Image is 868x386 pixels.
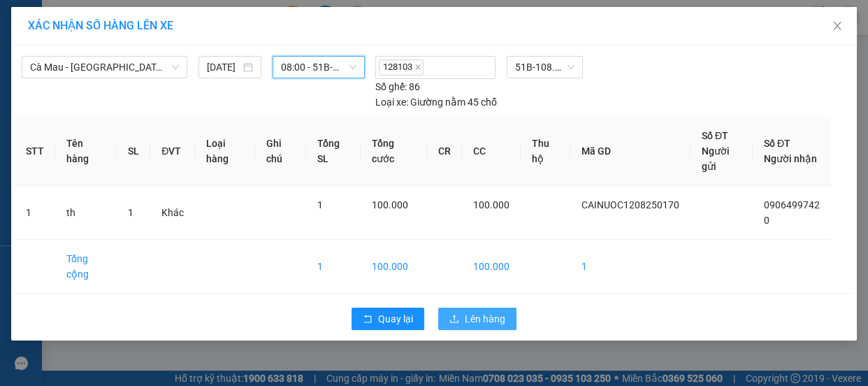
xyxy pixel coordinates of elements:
[100,62,198,82] div: 0906499742
[372,199,408,210] span: 100.000
[255,117,306,186] th: Ghi chú
[818,7,857,46] button: Close
[438,308,516,330] button: uploadLên hàng
[306,240,361,294] td: 1
[702,145,730,172] span: Người gửi
[764,153,817,164] span: Người nhận
[100,12,198,45] div: Trạm Miền Đông
[570,117,690,186] th: Mã GD
[352,308,424,330] button: rollbackQuay lại
[117,117,150,186] th: SL
[100,13,133,28] span: Nhận:
[12,13,34,28] span: Gửi:
[55,240,117,294] td: Tổng cộng
[55,186,117,240] td: th
[378,311,413,327] span: Quay lại
[427,117,462,186] th: CR
[100,45,198,62] div: 0
[702,130,728,141] span: Số ĐT
[306,117,361,186] th: Tổng SL
[764,138,790,149] span: Số ĐT
[462,240,521,294] td: 100.000
[375,94,408,110] span: Loại xe:
[15,117,55,186] th: STT
[55,117,117,186] th: Tên hàng
[449,314,459,325] span: upload
[195,117,255,186] th: Loại hàng
[570,240,690,294] td: 1
[363,314,372,325] span: rollback
[128,207,133,218] span: 1
[414,64,421,71] span: close
[473,199,509,210] span: 100.000
[361,117,427,186] th: Tổng cước
[375,94,497,110] div: Giường nằm 45 chỗ
[465,311,505,327] span: Lên hàng
[28,19,173,32] span: XÁC NHẬN SỐ HÀNG LÊN XE
[462,117,521,186] th: CC
[581,199,679,210] span: CAINUOC1208250170
[515,57,574,78] span: 51B-108.92
[764,215,769,226] span: 0
[281,57,356,78] span: 08:00 - 51B-108.92
[30,57,179,78] span: Cà Mau - Sài Gòn - Đồng Nai
[361,240,427,294] td: 100.000
[832,20,843,31] span: close
[150,186,195,240] td: Khác
[12,12,90,45] div: Trạm Cái Nước
[317,199,323,210] span: 1
[521,117,570,186] th: Thu hộ
[98,90,199,110] div: 100.000
[98,94,117,108] span: CC :
[375,79,407,94] span: Số ghế:
[764,199,820,210] span: 0906499742
[150,117,195,186] th: ĐVT
[207,59,240,75] input: 12/08/2025
[375,79,420,94] div: 86
[379,59,424,76] span: 128103
[15,186,55,240] td: 1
